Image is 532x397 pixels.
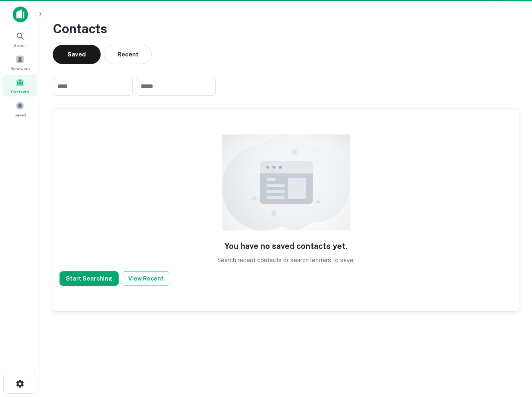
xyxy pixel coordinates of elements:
span: Borrowers [10,65,30,72]
img: empty content [222,134,350,231]
p: Search recent contacts or search lenders to save. [217,255,355,265]
button: Start Searching [60,271,119,286]
button: View Recent [122,271,170,286]
span: Search [14,42,27,48]
h3: Contacts [53,19,519,38]
h5: You have no saved contacts yet. [224,240,347,252]
button: Recent [104,45,152,64]
img: capitalize-icon.png [13,6,28,22]
a: Search [2,28,38,50]
a: Contacts [2,75,38,96]
iframe: Chat Widget [492,333,532,371]
button: Saved [53,45,101,64]
a: Saved [2,98,38,120]
span: Saved [14,112,26,118]
span: Contacts [11,88,29,95]
a: Borrowers [2,52,38,73]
